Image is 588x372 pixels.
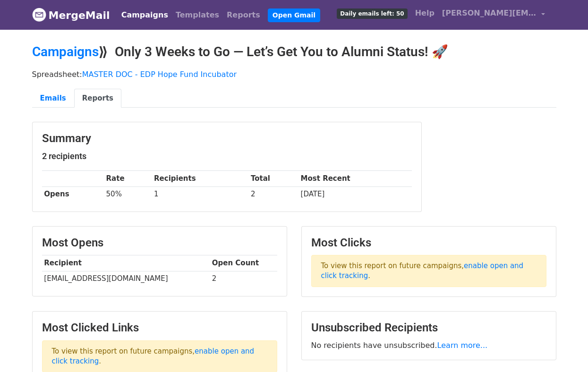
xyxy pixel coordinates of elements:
a: Learn more... [437,341,488,350]
h3: Summary [42,132,412,145]
th: Total [248,171,298,186]
th: Recipients [152,171,248,186]
img: MergeMail logo [32,8,46,22]
td: 50% [104,186,152,202]
a: Daily emails left: 50 [333,4,411,23]
th: Opens [42,186,104,202]
a: Templates [172,6,223,25]
td: 1 [152,186,248,202]
th: Open Count [210,255,277,271]
a: Reports [223,6,264,25]
a: Reports [74,89,121,108]
td: 2 [248,186,298,202]
td: [DATE] [298,186,412,202]
a: [PERSON_NAME][EMAIL_ADDRESS][DOMAIN_NAME] [438,4,549,26]
a: MergeMail [32,5,110,25]
a: MASTER DOC - EDP Hope Fund Incubator [82,70,237,79]
h3: Most Clicked Links [42,321,277,335]
th: Recipient [42,255,210,271]
a: Campaigns [118,6,172,25]
a: Emails [32,89,74,108]
h5: 2 recipients [42,151,412,161]
a: Campaigns [32,44,99,59]
a: Open Gmail [268,8,320,22]
p: To view this report on future campaigns, . [311,255,546,287]
p: No recipients have unsubscribed. [311,340,546,350]
h3: Most Opens [42,236,277,250]
a: Help [411,4,438,23]
span: [PERSON_NAME][EMAIL_ADDRESS][DOMAIN_NAME] [442,8,537,19]
th: Most Recent [298,171,412,186]
td: 2 [210,271,277,287]
p: Spreadsheet: [32,69,556,79]
span: Daily emails left: 50 [337,8,407,19]
h2: ⟫ Only 3 Weeks to Go — Let’s Get You to Alumni Status! 🚀 [32,44,556,60]
h3: Unsubscribed Recipients [311,321,546,335]
th: Rate [104,171,152,186]
h3: Most Clicks [311,236,546,250]
td: [EMAIL_ADDRESS][DOMAIN_NAME] [42,271,210,287]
